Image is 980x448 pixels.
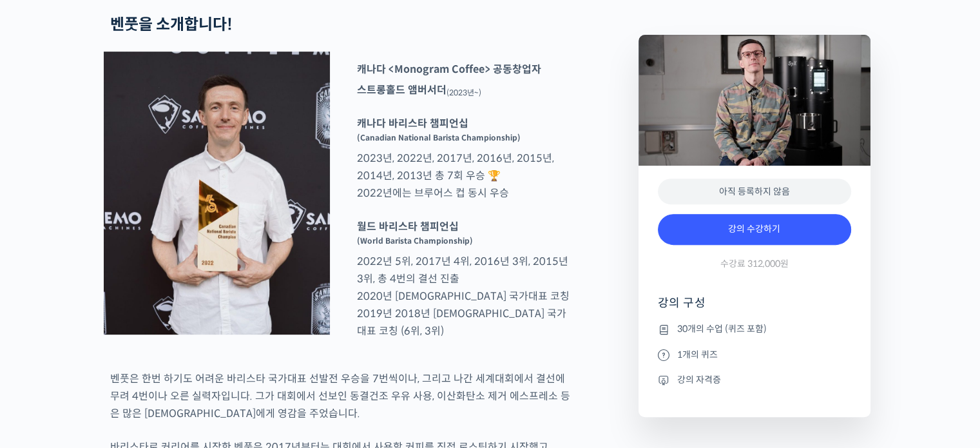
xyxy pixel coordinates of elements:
sup: (Canadian National Barista Championship) [357,133,521,142]
span: 홈 [41,360,48,371]
li: 강의 자격증 [658,372,851,387]
h2: 벤풋을 소개합니다! [110,15,570,34]
a: 강의 수강하기 [658,214,851,245]
strong: 스트롱홀드 앰버서더 [357,83,447,97]
span: 수강료 312,000원 [720,258,789,270]
div: 아직 등록하지 않음 [658,179,851,205]
h4: 강의 구성 [658,295,851,321]
span: 대화 [118,361,133,371]
a: 홈 [4,341,85,373]
sup: (World Barista Championship) [357,236,473,246]
strong: 월드 바리스타 챔피언십 [357,220,459,233]
a: 설정 [166,341,247,373]
p: 벤풋은 한번 하기도 어려운 바리스타 국가대표 선발전 우승을 7번씩이나, 그리고 나간 세계대회에서 결선에 무려 4번이나 오른 실력자입니다. 그가 대회에서 선보인 동결건조 우유 ... [110,370,570,422]
p: 2022년 5위, 2017년 4위, 2016년 3위, 2015년 3위, 총 4번의 결선 진출 2020년 [DEMOGRAPHIC_DATA] 국가대표 코칭 2019년 2018년 ... [351,218,577,340]
span: 설정 [199,360,215,371]
sub: (2023년~) [447,88,481,97]
li: 30개의 수업 (퀴즈 포함) [658,322,851,337]
p: 2023년, 2022년, 2017년, 2016년, 2015년, 2014년, 2013년 총 7회 우승 🏆 2022년에는 브루어스 컵 동시 우승 [351,115,577,202]
a: 대화 [85,341,166,373]
strong: 캐나다 바리스타 챔피언십 [357,117,468,130]
li: 1개의 퀴즈 [658,347,851,362]
strong: 캐나다 <Monogram Coffee> 공동창업자 [357,63,541,76]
